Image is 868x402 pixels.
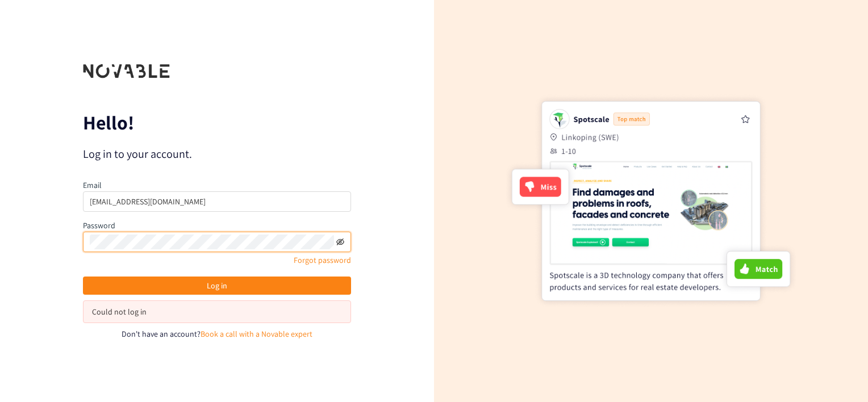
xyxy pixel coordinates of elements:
[294,255,351,265] a: Forgot password
[122,329,201,339] span: Don't have an account?
[207,279,227,292] span: Log in
[83,277,351,295] button: Log in
[92,305,342,318] div: Could not log in
[83,114,351,132] p: Hello!
[83,220,115,231] label: Password
[336,238,344,246] span: eye-invisible
[83,180,102,190] label: Email
[811,347,868,402] iframe: Chat Widget
[83,146,351,162] p: Log in to your account.
[201,329,312,339] a: Book a call with a Novable expert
